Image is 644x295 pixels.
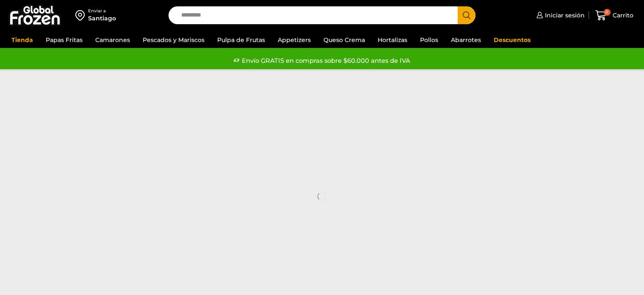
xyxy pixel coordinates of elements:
[91,32,134,48] a: Camarones
[138,32,209,48] a: Pescados y Mariscos
[88,8,116,14] div: Enviar a
[7,32,37,48] a: Tienda
[534,7,585,24] a: Iniciar sesión
[593,6,636,25] a: 0 Carrito
[489,32,535,48] a: Descuentos
[373,32,412,48] a: Hortalizas
[41,32,87,48] a: Papas Fritas
[88,14,116,22] div: Santiago
[604,9,611,16] span: 0
[543,11,585,20] span: Iniciar sesión
[213,32,269,48] a: Pulpa de Frutas
[274,32,315,48] a: Appetizers
[611,11,633,20] span: Carrito
[319,32,369,48] a: Queso Crema
[458,6,475,24] button: Search button
[416,32,442,48] a: Pollos
[447,32,485,48] a: Abarrotes
[75,8,88,22] img: address-field-icon.svg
